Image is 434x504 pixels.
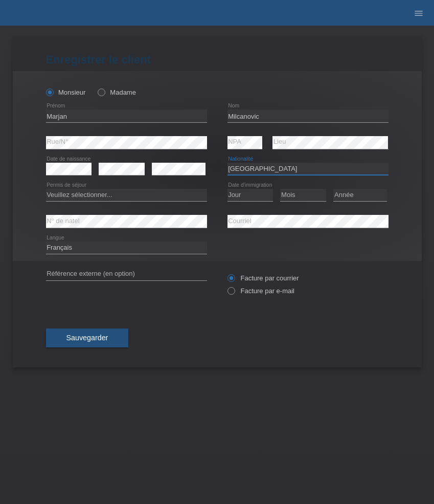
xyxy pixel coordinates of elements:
label: Madame [98,89,136,96]
input: Madame [98,89,104,95]
span: Sauvegarder [66,334,108,342]
input: Monsieur [46,89,53,95]
h1: Enregistrer le client [46,53,389,66]
label: Monsieur [46,89,86,96]
a: menu [408,10,429,16]
i: menu [414,8,424,18]
label: Facture par courrier [227,274,299,282]
input: Facture par courrier [227,274,234,287]
input: Facture par e-mail [227,287,234,300]
button: Sauvegarder [46,328,129,348]
label: Facture par e-mail [227,287,294,295]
